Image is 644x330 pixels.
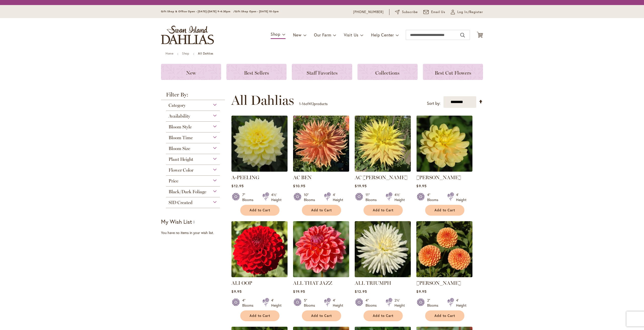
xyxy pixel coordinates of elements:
span: Add to Cart [311,208,332,212]
span: 412 [309,101,314,106]
span: New [186,70,196,76]
span: Help Center [371,32,394,37]
a: Best Cut Flowers [423,64,483,80]
span: Gift Shop Open - [DATE] 10-3pm [235,10,279,13]
span: Add to Cart [250,314,270,318]
div: 10" Blooms [304,192,318,202]
span: $19.95 [355,183,367,188]
a: store logo [161,26,214,44]
p: - of products [299,100,328,108]
a: Log In/Register [451,10,483,15]
span: $9.95 [231,289,242,294]
span: Best Cut Flowers [435,70,471,76]
a: Staff Favorites [292,64,352,80]
img: AC Jeri [355,116,411,172]
a: ALL THAT JAZZ [293,273,349,278]
a: Shop [182,52,189,55]
button: Add to Cart [364,205,403,216]
span: $19.95 [293,289,305,294]
div: 2½' Height [394,298,405,308]
div: 4' Height [333,192,343,202]
img: AC BEN [293,116,349,172]
a: AC BEN [293,168,349,173]
div: 4' Height [456,192,466,202]
div: 11" Blooms [366,192,380,202]
span: Add to Cart [373,314,393,318]
button: Add to Cart [240,310,279,321]
span: Gift Shop & Office Open - [DATE]-[DATE] 9-4:30pm / [161,10,235,13]
a: Subscribe [395,10,418,15]
img: ALL TRIUMPH [355,221,411,277]
a: [PHONE_NUMBER] [353,10,384,15]
button: Add to Cart [425,310,464,321]
div: 4' Height [271,298,281,308]
a: [PERSON_NAME] [416,174,461,180]
span: Add to Cart [311,314,332,318]
span: Category [169,103,186,108]
a: AHOY MATEY [416,168,472,173]
span: $9.95 [416,183,426,188]
a: A-Peeling [231,168,288,173]
a: Best Sellers [226,64,287,80]
div: 7" Blooms [242,192,256,202]
span: Shop [271,31,280,37]
img: ALI OOP [231,221,288,277]
span: Staff Favorites [307,70,338,76]
a: New [161,64,221,80]
span: Black/Dark Foliage [169,189,206,195]
a: Email Us [423,10,446,15]
button: Add to Cart [364,310,403,321]
span: $10.95 [293,183,305,188]
a: AC Jeri [355,168,411,173]
span: SID Created [169,200,192,205]
span: New [293,32,301,37]
button: Search [460,31,465,39]
span: Our Farm [314,32,331,37]
span: $12.95 [231,183,244,188]
span: All Dahlias [231,93,294,108]
span: 16 [302,101,305,106]
span: Visit Us [344,32,358,37]
strong: My Wish List [161,218,192,225]
a: ALI OOP [231,280,252,286]
a: AMBER QUEEN [416,273,472,278]
span: 1 [299,101,301,106]
span: Add to Cart [373,208,393,212]
div: You have no items in your wish list. [161,230,228,235]
strong: All Dahlias [198,52,213,55]
img: AHOY MATEY [416,116,472,172]
img: A-Peeling [231,116,288,172]
a: [PERSON_NAME] [416,280,461,286]
div: 4" Blooms [427,192,441,202]
a: Home [166,52,173,55]
span: Availability [169,113,190,119]
span: Best Sellers [244,70,269,76]
a: ALI OOP [231,273,288,278]
span: Add to Cart [434,208,455,212]
span: Log In/Register [457,10,483,15]
span: Add to Cart [434,314,455,318]
a: AC BEN [293,174,312,180]
strong: Filter By: [161,92,225,100]
div: 2" Blooms [427,298,441,308]
span: Bloom Style [169,124,192,130]
a: A-PEELING [231,174,259,180]
button: Add to Cart [425,205,464,216]
div: 4" Blooms [242,298,256,308]
span: Plant Height [169,157,193,162]
div: 5" Blooms [304,298,318,308]
span: Bloom Time [169,135,193,140]
span: Subscribe [402,10,418,15]
span: Flower Color [169,167,193,173]
img: AMBER QUEEN [416,221,472,277]
button: Add to Cart [302,310,341,321]
a: ALL TRIUMPH [355,273,411,278]
a: Collections [357,64,418,80]
button: Add to Cart [302,205,341,216]
img: ALL THAT JAZZ [293,221,349,277]
span: $9.95 [416,289,426,294]
span: Collections [375,70,399,76]
a: AC [PERSON_NAME] [355,174,408,180]
a: ALL TRIUMPH [355,280,391,286]
span: Bloom Size [169,146,190,151]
